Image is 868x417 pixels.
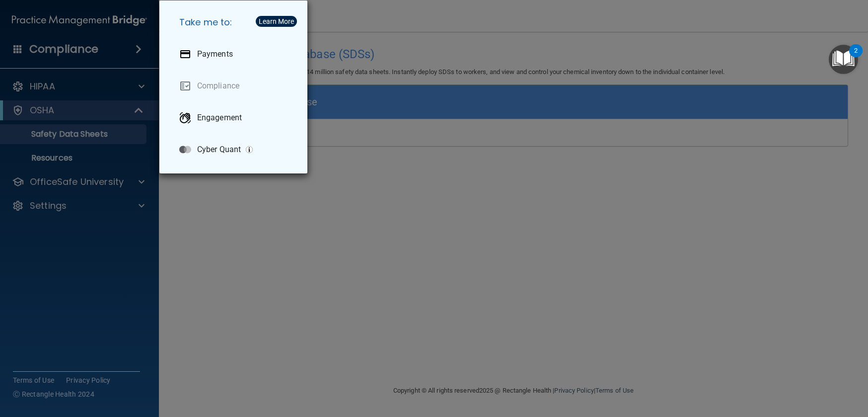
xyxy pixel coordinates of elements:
p: Cyber Quant [197,145,241,155]
p: Payments [197,49,233,59]
h5: Take me to: [171,8,299,36]
a: Payments [171,40,299,68]
div: 2 [854,51,858,64]
button: Learn More [256,16,297,27]
button: Open Resource Center, 2 new notifications [829,45,858,74]
iframe: Drift Widget Chat Controller [696,346,856,386]
div: Learn More [259,18,294,25]
a: Cyber Quant [171,136,299,164]
a: Compliance [171,72,299,100]
a: Engagement [171,104,299,132]
p: Engagement [197,113,242,123]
